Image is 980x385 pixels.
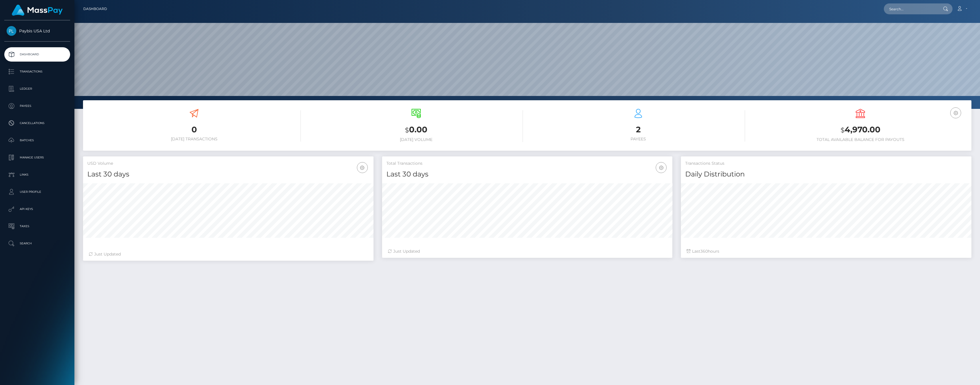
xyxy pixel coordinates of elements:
h3: 2 [532,124,745,135]
h5: Transactions Status [685,161,967,166]
a: User Profile [4,185,70,199]
p: Batches [7,136,68,145]
h6: [DATE] Transactions [87,137,301,142]
img: MassPay Logo [12,5,63,16]
h4: Last 30 days [386,169,668,179]
a: Cancellations [4,116,70,130]
a: Manage Users [4,150,70,165]
span: 360 [700,249,708,254]
a: Payees [4,99,70,113]
input: Search... [884,3,938,14]
h5: Total Transactions [386,161,668,166]
a: Search [4,236,70,251]
a: Taxes [4,219,70,233]
h3: 0 [87,124,301,135]
p: Manage Users [7,153,68,162]
h6: Payees [532,137,745,142]
p: Search [7,239,68,248]
img: Paybis USA Ltd [7,26,16,36]
h3: 0.00 [309,124,523,136]
p: Taxes [7,222,68,231]
p: Payees [7,102,68,110]
h6: Total Available Balance for Payouts [754,137,967,142]
small: $ [405,126,409,134]
a: Ledger [4,82,70,96]
p: Cancellations [7,119,68,127]
h4: Daily Distribution [685,169,967,179]
h6: [DATE] Volume [309,137,523,142]
a: Batches [4,133,70,148]
div: Just Updated [89,251,368,257]
h4: Last 30 days [87,169,369,179]
p: Ledger [7,85,68,93]
p: API Keys [7,205,68,213]
a: Links [4,168,70,182]
h3: 4,970.00 [754,124,967,136]
h5: USD Volume [87,161,369,166]
a: Dashboard [83,3,107,15]
p: Links [7,170,68,179]
a: Dashboard [4,47,70,62]
p: Dashboard [7,50,68,59]
a: API Keys [4,202,70,216]
p: User Profile [7,188,68,196]
small: $ [841,126,845,134]
a: Transactions [4,64,70,79]
div: Just Updated [388,248,667,254]
p: Transactions [7,67,68,76]
span: Paybis USA Ltd [4,28,70,34]
div: Last hours [687,248,966,254]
